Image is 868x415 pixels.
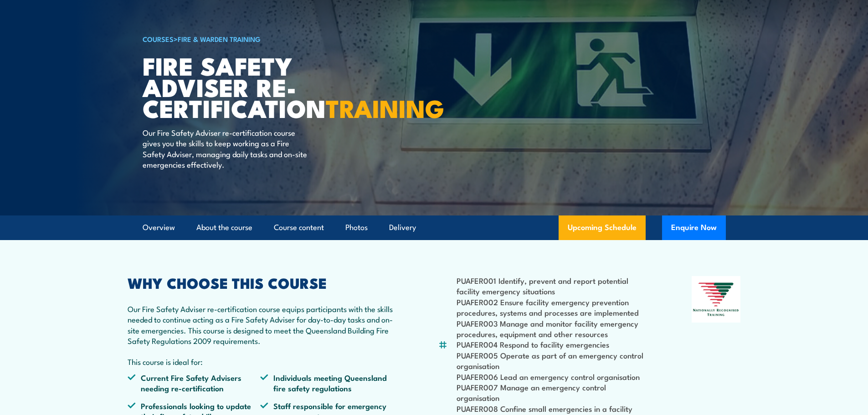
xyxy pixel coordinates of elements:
[457,403,647,414] li: PUAFER008 Confine small emergencies in a facility
[128,303,394,346] p: Our Fire Safety Adviser re-certification course equips participants with the skills needed to con...
[457,318,647,339] li: PUAFER003 Manage and monitor facility emergency procedures, equipment and other resources
[457,297,647,318] li: PUAFER002 Ensure facility emergency prevention procedures, systems and processes are implemented
[326,88,444,126] strong: TRAINING
[457,350,647,371] li: PUAFER005 Operate as part of an emergency control organisation
[662,215,726,240] button: Enquire Now
[692,276,741,323] img: Nationally Recognised Training logo.
[128,372,261,394] li: Current Fire Safety Advisers needing re-certification
[143,33,368,44] h6: >
[128,276,394,289] h2: WHY CHOOSE THIS COURSE
[143,215,175,240] a: Overview
[559,215,646,240] a: Upcoming Schedule
[128,356,394,367] p: This course is ideal for:
[457,382,647,403] li: PUAFER007 Manage an emergency control organisation
[457,371,647,382] li: PUAFER006 Lead an emergency control organisation
[143,34,174,44] a: COURSES
[196,215,252,240] a: About the course
[389,215,416,240] a: Delivery
[274,215,324,240] a: Course content
[178,34,261,44] a: Fire & Warden Training
[345,215,368,240] a: Photos
[143,55,368,118] h1: Fire Safety Adviser Re-certification
[457,339,647,349] li: PUAFER004 Respond to facility emergencies
[260,372,393,394] li: Individuals meeting Queensland fire safety regulations
[143,127,309,170] p: Our Fire Safety Adviser re-certification course gives you the skills to keep working as a Fire Sa...
[457,275,647,297] li: PUAFER001 Identify, prevent and report potential facility emergency situations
